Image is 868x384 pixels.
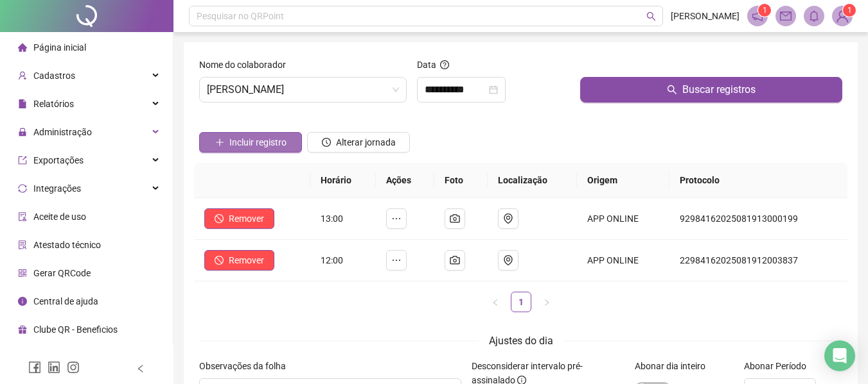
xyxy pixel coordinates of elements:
[671,9,740,23] span: [PERSON_NAME]
[18,71,27,80] span: user-add
[744,359,815,373] label: Abonar Período
[204,208,274,229] button: Remover
[824,340,855,371] div: Open Intercom Messenger
[391,255,402,265] span: ellipsis
[33,99,74,109] span: Relatórios
[33,268,91,278] span: Gerar QRCode
[18,43,27,52] span: home
[536,292,557,312] li: Próxima página
[307,138,410,149] a: Alterar jornada
[33,71,75,81] span: Cadastros
[434,163,487,198] th: Foto
[28,361,41,374] span: facebook
[485,292,506,312] button: left
[33,296,98,306] span: Central de ajuda
[450,255,460,265] span: camera
[322,138,331,147] span: clock-circle
[808,10,820,22] span: bell
[669,240,847,281] td: 22984162025081912003837
[847,6,852,15] span: 1
[450,213,460,224] span: camera
[780,10,792,22] span: mail
[199,132,302,153] button: Incluir registro
[204,250,274,271] button: Remover
[669,198,847,240] td: 92984162025081913000199
[580,77,842,103] button: Buscar registros
[667,85,677,95] span: search
[682,82,756,97] span: Buscar registros
[321,213,343,224] span: 13:00
[577,198,669,240] td: APP ONLINE
[18,128,27,137] span: lock
[669,163,847,198] th: Protocolo
[18,184,27,193] span: sync
[229,253,264,267] span: Remover
[492,299,499,306] span: left
[489,335,553,347] span: Ajustes do dia
[577,240,669,281] td: APP ONLINE
[646,12,656,21] span: search
[18,99,27,108] span: file
[376,163,434,198] th: Ações
[843,4,856,17] sup: Atualize o seu contato no menu Meus Dados
[543,299,551,306] span: right
[136,364,145,373] span: left
[18,240,27,249] span: solution
[577,163,669,198] th: Origem
[48,361,60,374] span: linkedin
[635,359,714,373] label: Abonar dia inteiro
[33,324,118,335] span: Clube QR - Beneficios
[503,255,513,265] span: environment
[18,156,27,165] span: export
[417,60,436,70] span: Data
[199,359,294,373] label: Observações da folha
[33,240,101,250] span: Atestado técnico
[752,10,763,22] span: notification
[391,213,402,224] span: ellipsis
[229,212,264,226] span: Remover
[763,6,767,15] span: 1
[199,58,294,72] label: Nome do colaborador
[33,183,81,194] span: Integrações
[215,214,224,223] span: stop
[33,42,86,53] span: Página inicial
[229,135,287,149] span: Incluir registro
[511,292,531,312] li: 1
[215,256,224,265] span: stop
[440,60,449,69] span: question-circle
[833,6,852,26] img: 89309
[336,135,396,149] span: Alterar jornada
[215,138,224,147] span: plus
[488,163,578,198] th: Localização
[18,297,27,306] span: info-circle
[18,325,27,334] span: gift
[321,255,343,265] span: 12:00
[33,127,92,137] span: Administração
[758,4,771,17] sup: 1
[485,292,506,312] li: Página anterior
[207,78,399,102] span: MATHEUS HENRIK LOURENCO MUNIZ
[33,155,84,165] span: Exportações
[18,212,27,221] span: audit
[310,163,376,198] th: Horário
[536,292,557,312] button: right
[307,132,410,153] button: Alterar jornada
[503,213,513,224] span: environment
[511,292,531,312] a: 1
[67,361,80,374] span: instagram
[18,269,27,278] span: qrcode
[33,212,86,222] span: Aceite de uso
